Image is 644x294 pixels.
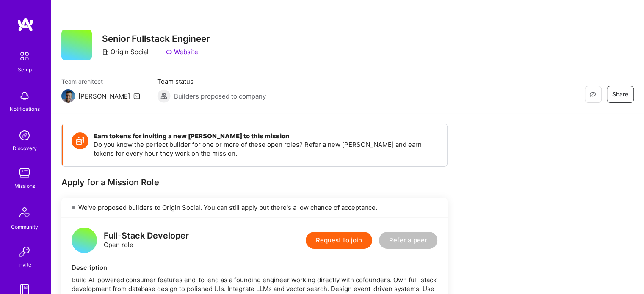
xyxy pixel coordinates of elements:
img: discovery [16,127,33,144]
div: Full-Stack Developer [104,231,189,240]
span: Team status [157,77,266,86]
img: bell [16,88,33,104]
i: icon CompanyGray [102,49,109,55]
span: Share [612,90,628,99]
div: Apply for a Mission Role [61,177,448,188]
div: Invite [18,260,31,269]
a: Website [166,47,198,56]
h3: Senior Fullstack Engineer [102,33,210,44]
img: Team Architect [61,89,75,103]
i: icon EyeClosed [589,91,596,98]
div: We've proposed builders to Origin Social. You can still apply but there's a low chance of accepta... [61,198,448,217]
img: setup [16,47,33,65]
div: Origin Social [102,47,149,56]
div: Community [11,223,38,231]
span: Builders proposed to company [174,92,266,101]
h4: Earn tokens for inviting a new [PERSON_NAME] to this mission [94,132,439,140]
div: [PERSON_NAME] [78,92,130,101]
img: Builders proposed to company [157,89,171,103]
img: Community [14,202,35,223]
i: icon Mail [133,93,140,99]
div: Discovery [13,144,37,153]
button: Share [607,86,634,103]
img: Invite [16,243,33,260]
img: Token icon [72,132,88,149]
img: logo [17,17,34,32]
div: Setup [18,65,32,74]
div: Open role [104,231,189,249]
button: Refer a peer [379,232,437,249]
p: Do you know the perfect builder for one or more of these open roles? Refer a new [PERSON_NAME] an... [94,140,439,158]
div: Missions [14,181,35,190]
div: Description [72,263,437,272]
img: teamwork [16,165,33,181]
span: Team architect [61,77,140,86]
div: Notifications [10,104,40,113]
button: Request to join [306,232,372,249]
